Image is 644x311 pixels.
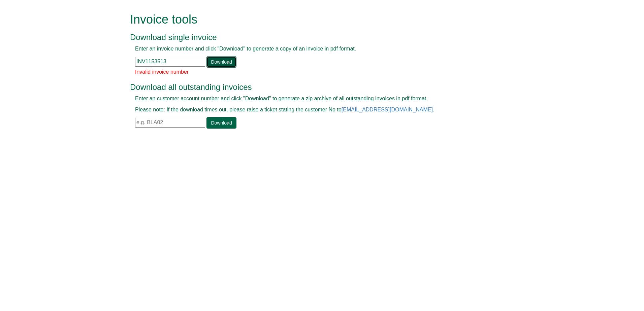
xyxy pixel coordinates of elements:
[342,107,433,112] a: [EMAIL_ADDRESS][DOMAIN_NAME]
[135,69,189,75] span: Invalid invoice number
[135,118,205,128] input: e.g. BLA02
[206,117,236,129] a: Download
[130,33,499,42] h3: Download single invoice
[135,106,494,114] p: Please note: If the download times out, please raise a ticket stating the customer No to .
[130,83,499,92] h3: Download all outstanding invoices
[135,45,494,53] p: Enter an invoice number and click "Download" to generate a copy of an invoice in pdf format.
[135,95,494,103] p: Enter an customer account number and click "Download" to generate a zip archive of all outstandin...
[135,57,205,67] input: e.g. INV1234
[206,56,236,68] a: Download
[130,13,499,26] h1: Invoice tools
